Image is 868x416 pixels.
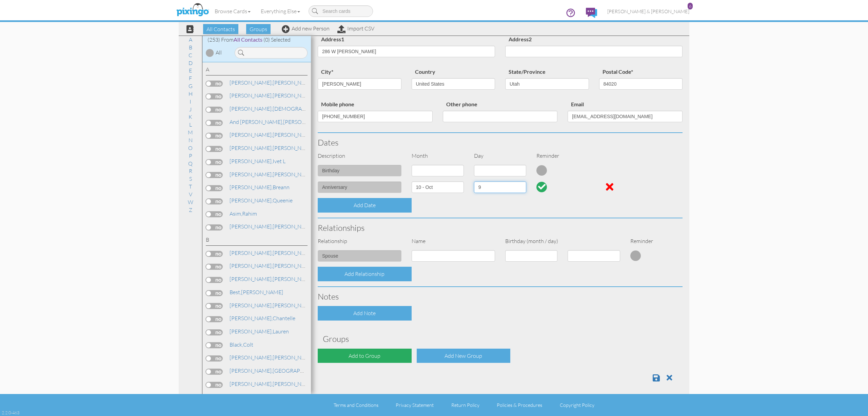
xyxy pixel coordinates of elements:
[568,100,587,109] label: Email
[185,144,196,152] a: O
[318,198,412,213] div: Add Date
[412,67,439,76] label: Country
[230,171,273,178] span: [PERSON_NAME],
[318,100,358,109] label: Mobile phone
[625,237,656,245] div: Reminder
[318,349,412,363] div: Add to Group
[230,223,273,230] span: [PERSON_NAME],
[337,25,374,32] a: Import CSV
[216,49,222,57] div: All
[229,131,315,139] a: [PERSON_NAME]
[185,74,195,82] a: F
[229,91,315,100] a: [PERSON_NAME]
[318,223,683,232] h3: Relationships
[229,118,374,126] a: [PERSON_NAME]
[185,152,196,160] a: P
[229,262,315,270] a: [PERSON_NAME]
[184,128,196,136] a: M
[497,402,542,408] a: Policies & Procedures
[202,36,311,44] div: (253) From
[185,206,196,214] a: Z
[229,196,293,204] a: Queenie
[334,402,378,408] a: Terms and Conditions
[230,328,273,335] span: [PERSON_NAME],
[688,3,693,9] div: 6
[206,66,308,75] div: A
[230,354,273,361] span: [PERSON_NAME],
[229,170,315,178] a: [PERSON_NAME]
[185,190,196,198] a: V
[230,92,273,99] span: [PERSON_NAME],
[186,105,195,113] a: J
[230,276,273,282] span: [PERSON_NAME],
[451,402,479,408] a: Return Policy
[185,66,195,74] a: E
[407,152,469,160] div: Month
[230,380,273,387] span: [PERSON_NAME],
[230,131,273,138] span: [PERSON_NAME],
[229,183,290,191] a: Breann
[505,67,549,76] label: State/Province
[417,349,511,363] div: Add New Group
[186,175,195,183] a: S
[230,315,273,322] span: [PERSON_NAME],
[185,43,196,51] a: B
[210,3,256,20] a: Browse Cards
[607,8,689,14] span: [PERSON_NAME] & [PERSON_NAME]
[229,367,327,375] a: [GEOGRAPHIC_DATA]
[185,82,196,90] a: G
[229,249,315,257] a: [PERSON_NAME]
[230,158,273,165] span: [PERSON_NAME],
[599,67,636,76] label: Postal Code*
[318,292,683,301] h3: Notes
[185,90,196,98] a: H
[229,105,332,113] a: [DEMOGRAPHIC_DATA]
[234,36,262,43] span: All Contacts
[184,198,197,206] a: W
[186,121,195,129] a: L
[407,237,500,245] div: Name
[230,118,283,125] span: and [PERSON_NAME],
[531,152,594,160] div: Reminder
[230,367,273,374] span: [PERSON_NAME],
[230,184,273,191] span: [PERSON_NAME],
[396,402,434,408] a: Privacy Statement
[560,402,594,408] a: Copyright Policy
[263,36,291,43] span: (0) Selected
[230,197,273,204] span: [PERSON_NAME],
[256,3,305,20] a: Everything Else
[469,152,531,160] div: Day
[309,5,373,17] input: Search cards
[229,210,258,218] a: Rahim
[230,302,273,309] span: [PERSON_NAME],
[230,289,241,295] span: Best,
[318,35,348,44] label: Address1
[500,237,625,245] div: Birthday (month / day)
[185,51,196,59] a: C
[229,353,315,362] a: [PERSON_NAME]
[229,301,315,309] a: [PERSON_NAME]
[229,341,254,349] a: Colt
[318,267,412,281] div: Add Relationship
[230,262,273,269] span: [PERSON_NAME],
[229,314,296,322] a: Chantelle
[203,24,238,34] span: All Contacts
[175,2,211,19] img: pixingo logo
[246,24,271,34] span: Groups
[185,36,196,44] a: A
[282,25,330,32] a: Add new Person
[185,136,196,144] a: N
[229,222,315,231] a: [PERSON_NAME]
[230,393,273,400] span: [PERSON_NAME],
[230,105,273,112] span: [PERSON_NAME],
[185,113,196,121] a: K
[185,167,196,175] a: R
[229,157,286,165] a: Ivet L
[185,182,195,191] a: T
[586,8,597,18] img: comments.svg
[185,159,196,168] a: Q
[229,144,315,152] a: [PERSON_NAME]
[229,275,315,283] a: [PERSON_NAME]
[206,236,308,246] div: B
[229,327,290,335] a: Lauren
